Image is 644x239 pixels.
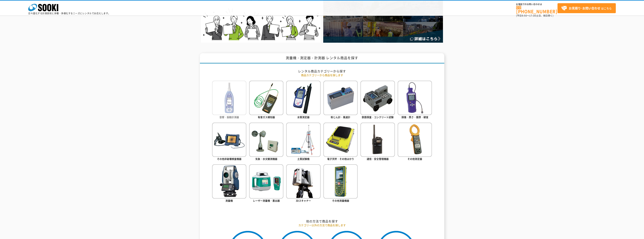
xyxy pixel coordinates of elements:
[286,81,320,115] img: 水質測定器
[398,81,432,120] a: 探傷・厚さ・膜厚・硬度
[398,123,432,157] img: その他測定器
[28,12,111,14] p: 日々進化する計測技術と多種・多様化するニーズにレンタルでお応えします。
[407,157,422,161] span: その他測定器
[401,115,428,119] span: 探傷・厚さ・膜厚・硬度
[360,81,395,115] img: 鉄筋探査・コンクリート試験
[297,157,309,161] span: 土質試験機
[522,14,527,17] span: 8:50
[561,5,612,11] span: はこちら
[297,115,309,119] span: 水質測定器
[286,123,320,157] img: 土質試験機
[332,199,349,202] span: その他測量機器
[362,115,394,119] span: 鉄筋探査・コンクリート試験
[323,123,358,162] a: 電子天秤・その他はかり
[249,81,283,115] img: 有害ガス検知器
[569,6,600,10] strong: お見積り･お問い合わせ
[398,81,432,115] img: 探傷・厚さ・膜厚・硬度
[286,164,320,203] a: 3Dスキャナー
[249,164,283,199] img: レーザー測量機・墨出器
[200,53,444,64] h1: 測量機・測定器・計測器 レンタル商品を探す
[255,157,277,161] span: 気象・水文観測機器
[529,14,536,17] span: 17:30
[360,81,395,120] a: 鉄筋探査・コンクリート試験
[249,81,283,120] a: 有害ガス検知器
[323,164,358,203] a: その他測量機器
[398,123,432,162] a: その他測定器
[212,164,246,199] img: 測量機
[558,3,616,13] a: お見積り･お問い合わせはこちら
[212,73,432,77] p: 商品カテゴリーから商品を探します
[323,164,358,199] img: その他測量機器
[516,3,558,5] span: お電話でのお問い合わせは
[286,164,320,199] img: 3Dスキャナー
[327,157,354,161] span: 電子天秤・その他はかり
[360,123,395,157] img: 通信・安全管理機器
[212,219,432,223] h2: 他の方法で商品を探す
[323,123,358,157] img: 電子天秤・その他はかり
[225,199,233,202] span: 測量機
[212,81,246,120] a: 音響・振動計測器
[296,199,311,202] span: 3Dスキャナー
[212,164,246,203] a: 測量機
[212,81,246,115] img: 音響・振動計測器
[286,123,320,162] a: 土質試験機
[258,115,275,119] span: 有害ガス検知器
[212,223,432,227] p: カテゴリー以外の方法で商品を探します
[367,157,389,161] span: 通信・安全管理機器
[331,115,350,119] span: 粉じん計・風速計
[516,14,553,17] span: (平日 ～ 土日、祝日除く)
[212,123,246,157] img: その他非破壊検査機器
[212,123,246,162] a: その他非破壊検査機器
[249,123,283,162] a: 気象・水文観測機器
[323,81,358,120] a: 粉じん計・風速計
[219,115,239,119] span: 音響・振動計測器
[516,6,558,14] a: [PHONE_NUMBER]
[212,69,432,73] h2: レンタル商品カテゴリーから探す
[360,123,395,162] a: 通信・安全管理機器
[286,81,320,120] a: 水質測定器
[323,81,358,115] img: 粉じん計・風速計
[249,123,283,157] img: 気象・水文観測機器
[217,157,241,161] span: その他非破壊検査機器
[249,164,283,203] a: レーザー測量機・墨出器
[253,199,280,202] span: レーザー測量機・墨出器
